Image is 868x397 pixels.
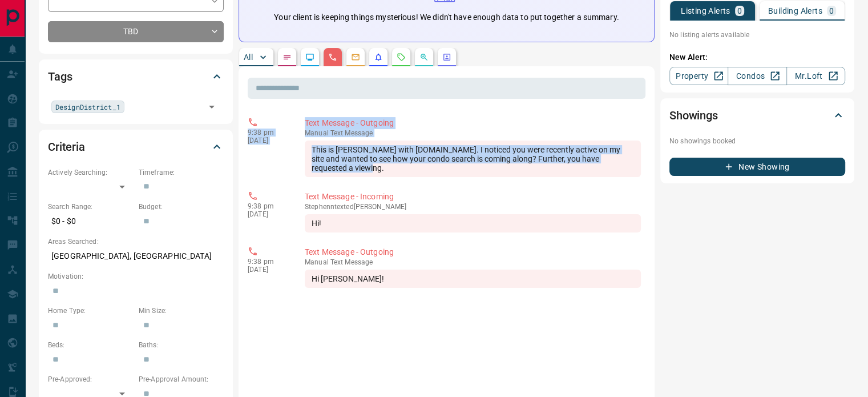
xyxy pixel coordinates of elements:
p: All [244,53,253,61]
p: No showings booked [669,136,845,146]
p: Timeframe: [139,167,224,178]
div: Hi! [305,214,641,232]
div: This is [PERSON_NAME] with [DOMAIN_NAME]. I noticed you were recently active on my site and wante... [305,141,641,177]
p: Your client is keeping things mysterious! We didn't have enough data to put together a summary. [274,11,619,23]
p: $0 - $0 [48,212,133,231]
svg: Calls [328,53,337,62]
p: Baths: [139,340,224,350]
p: [GEOGRAPHIC_DATA], [GEOGRAPHIC_DATA] [48,247,224,266]
p: Building Alerts [768,7,822,15]
span: manual [305,258,329,266]
div: Showings [669,102,845,129]
svg: Emails [351,53,360,62]
p: Text Message [305,129,641,137]
p: Pre-Approval Amount: [139,374,224,384]
button: Open [204,99,220,115]
span: manual [305,129,329,137]
p: No listing alerts available [669,30,845,40]
p: New Alert: [669,51,845,63]
p: [DATE] [248,210,288,218]
div: TBD [48,21,224,42]
a: Condos [728,67,786,85]
p: 9:38 pm [248,129,288,137]
p: 9:38 pm [248,202,288,210]
button: New Showing [669,158,845,176]
p: Text Message - Incoming [305,191,641,203]
a: Property [669,67,728,85]
p: Motivation: [48,271,224,282]
h2: Criteria [48,138,85,156]
svg: Notes [282,53,292,62]
p: 9:38 pm [248,258,288,266]
svg: Agent Actions [442,53,451,62]
svg: Lead Browsing Activity [305,53,314,62]
p: Stephenn texted [PERSON_NAME] [305,203,641,211]
svg: Opportunities [419,53,429,62]
p: Text Message - Outgoing [305,117,641,129]
p: 0 [737,7,742,15]
p: Areas Searched: [48,236,224,247]
p: Beds: [48,340,133,350]
div: Hi [PERSON_NAME]! [305,270,641,288]
div: Criteria [48,133,224,161]
p: Home Type: [48,306,133,316]
div: Tags [48,63,224,90]
p: [DATE] [248,137,288,145]
p: Pre-Approved: [48,374,133,384]
p: Text Message - Outgoing [305,246,641,258]
svg: Listing Alerts [374,53,383,62]
p: [DATE] [248,266,288,274]
p: Actively Searching: [48,167,133,178]
p: 0 [829,7,834,15]
a: Mr.Loft [786,67,845,85]
p: Min Size: [139,306,224,316]
p: Budget: [139,202,224,212]
p: Text Message [305,258,641,266]
p: Listing Alerts [681,7,730,15]
h2: Tags [48,67,72,86]
span: DesignDistrict_1 [55,101,120,113]
p: Search Range: [48,202,133,212]
h2: Showings [669,106,718,125]
svg: Requests [397,53,406,62]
